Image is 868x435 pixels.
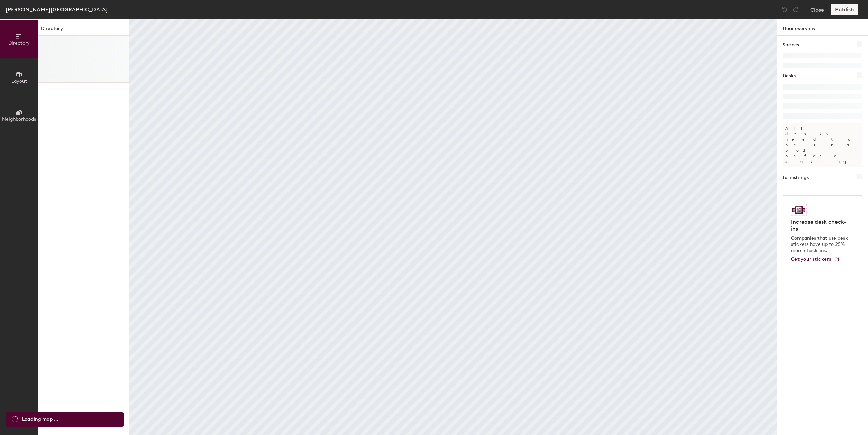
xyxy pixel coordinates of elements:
[2,116,36,122] span: Neighborhoods
[791,256,831,262] span: Get your stickers
[6,5,108,14] div: [PERSON_NAME][GEOGRAPHIC_DATA]
[783,41,799,49] h1: Spaces
[783,72,796,80] h1: Desks
[791,204,807,216] img: Sticker logo
[791,219,850,232] h4: Increase desk check-ins
[783,123,862,167] p: All desks need to be in a pod before saving
[810,4,824,15] button: Close
[777,19,868,36] h1: Floor overview
[792,6,799,13] img: Redo
[22,416,58,423] span: Loading map ...
[791,235,850,254] p: Companies that use desk stickers have up to 25% more check-ins.
[129,19,777,435] canvas: Map
[781,6,788,13] img: Undo
[38,25,129,36] h1: Directory
[11,78,27,84] span: Layout
[783,174,809,182] h1: Furnishings
[8,40,30,46] span: Directory
[791,257,840,262] a: Get your stickers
